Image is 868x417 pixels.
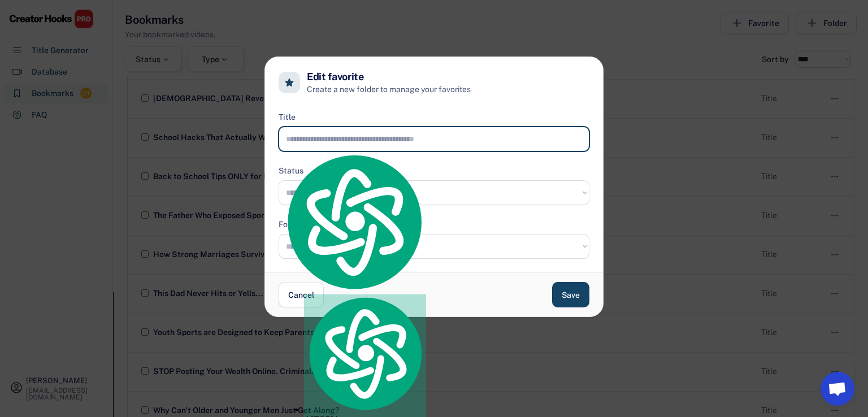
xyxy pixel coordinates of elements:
a: Open chat [821,372,854,406]
div: Status [279,165,303,177]
h4: Edit favorite [307,71,363,84]
button: Save [552,282,589,307]
h6: Create a new folder to manage your favorites [307,84,589,95]
div: Folder [279,219,302,231]
div: Title [279,111,296,123]
button: Cancel [279,282,324,307]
